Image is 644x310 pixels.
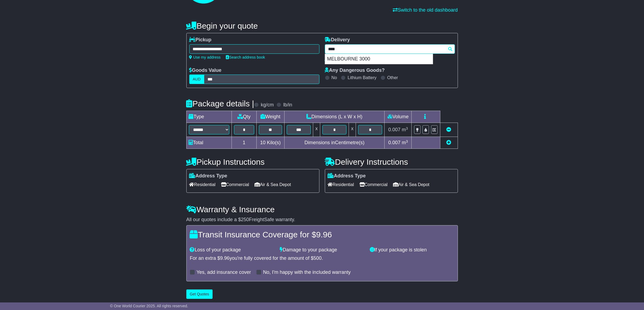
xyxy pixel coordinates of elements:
td: Weight [257,111,285,123]
label: Yes, add insurance cover [197,269,251,275]
td: Qty [232,111,257,123]
button: Get Quotes [186,289,213,299]
span: 9.96 [316,230,332,239]
span: Commercial [221,180,249,189]
label: Pickup [189,37,212,43]
div: If your package is stolen [367,247,457,253]
h4: Begin your quote [186,21,458,30]
span: m [402,140,408,145]
div: For an extra $ you're fully covered for the amount of $ . [190,255,454,261]
label: Lithium Battery [348,75,377,80]
div: Loss of your package [187,247,277,253]
span: Air & Sea Depot [255,180,291,189]
div: All our quotes include a $ FreightSafe warranty. [186,217,458,223]
td: Total [186,137,232,149]
sup: 3 [406,126,408,130]
span: Residential [328,180,354,189]
div: MELBOURNE 3000 [325,54,433,64]
span: m [402,127,408,132]
td: Dimensions (L x W x H) [284,111,385,123]
label: AUD [189,75,204,84]
span: 0.007 [388,140,401,145]
h4: Warranty & Insurance [186,205,458,214]
h4: Package details | [186,99,254,108]
span: 0.007 [388,127,401,132]
h4: Pickup Instructions [186,157,319,166]
label: No, I'm happy with the included warranty [263,269,351,275]
span: 9.96 [220,255,230,261]
label: Address Type [189,173,227,179]
td: x [349,123,356,137]
td: Kilo(s) [257,137,285,149]
label: lb/in [283,102,292,108]
label: kg/cm [261,102,274,108]
span: Air & Sea Depot [393,180,430,189]
label: Delivery [325,37,350,43]
label: Any Dangerous Goods? [325,68,385,73]
span: 500 [313,255,322,261]
div: Damage to your package [277,247,367,253]
label: Address Type [328,173,366,179]
span: Residential [189,180,216,189]
td: x [313,123,320,137]
label: Other [387,75,398,80]
span: 10 [260,140,266,145]
label: Goods Value [189,68,222,73]
a: Switch to the old dashboard [393,7,458,13]
td: Dimensions in Centimetre(s) [284,137,385,149]
a: Add new item [447,140,451,145]
span: Commercial [359,180,388,189]
td: Volume [385,111,412,123]
a: Remove this item [447,127,451,132]
td: 1 [232,137,257,149]
sup: 3 [406,139,408,143]
a: Search address book [226,55,265,59]
label: No [332,75,337,80]
td: Type [186,111,232,123]
span: 250 [241,217,249,222]
typeahead: Please provide city [325,44,455,54]
span: © One World Courier 2025. All rights reserved. [110,304,188,308]
h4: Transit Insurance Coverage for $ [190,230,454,239]
h4: Delivery Instructions [325,157,458,166]
a: Use my address [189,55,221,59]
